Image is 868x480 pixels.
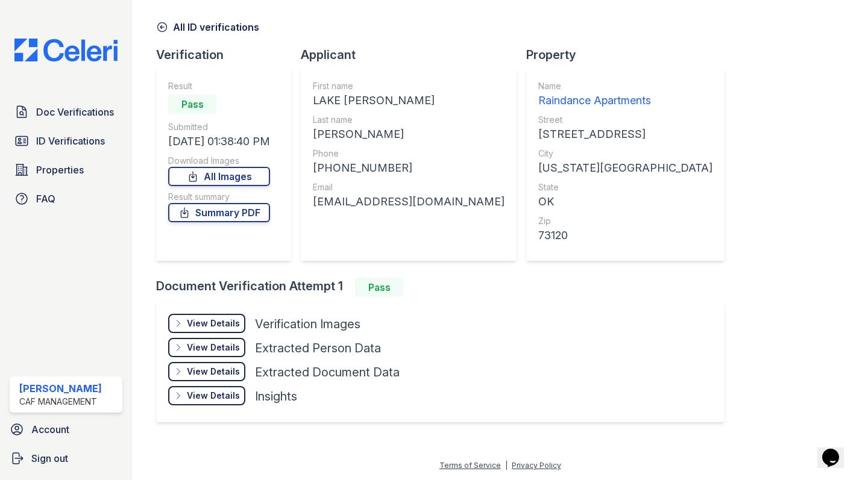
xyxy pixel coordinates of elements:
[313,160,505,176] div: [PHONE_NUMBER]
[168,121,270,133] div: Submitted
[5,417,127,441] a: Account
[5,446,127,470] a: Sign out
[313,181,505,193] div: Email
[156,46,301,63] div: Verification
[313,114,505,126] div: Last name
[168,133,270,150] div: [DATE] 01:38:40 PM
[156,20,259,34] a: All ID verifications
[36,163,84,177] span: Properties
[168,155,270,167] div: Download Images
[538,227,712,244] div: 73120
[168,167,270,186] a: All Images
[526,46,734,63] div: Property
[5,39,127,61] img: CE_Logo_Blue-a8612792a0a2168367f1c8372b55b34899dd931a85d93a1a3d3e32e68fde9ad4.png
[19,396,102,408] div: CAF Management
[817,432,856,468] iframe: chat widget
[187,366,240,378] div: View Details
[313,148,505,160] div: Phone
[31,451,68,466] span: Sign out
[538,92,712,109] div: Raindance Apartments
[538,114,712,126] div: Street
[10,187,122,211] a: FAQ
[168,203,270,222] a: Summary PDF
[10,100,122,124] a: Doc Verifications
[313,92,505,109] div: LAKE [PERSON_NAME]
[538,80,712,92] div: Name
[538,181,712,193] div: State
[36,192,55,206] span: FAQ
[313,193,505,210] div: [EMAIL_ADDRESS][DOMAIN_NAME]
[355,278,403,297] div: Pass
[168,80,270,92] div: Result
[168,191,270,203] div: Result summary
[31,422,69,437] span: Account
[156,278,734,297] div: Document Verification Attempt 1
[19,381,102,396] div: [PERSON_NAME]
[36,105,114,119] span: Doc Verifications
[187,317,240,329] div: View Details
[255,340,381,357] div: Extracted Person Data
[168,95,216,114] div: Pass
[255,388,297,405] div: Insights
[36,134,105,148] span: ID Verifications
[512,461,561,470] a: Privacy Policy
[301,46,526,63] div: Applicant
[505,461,508,470] div: |
[538,80,712,109] a: Name Raindance Apartments
[255,364,400,381] div: Extracted Document Data
[187,390,240,402] div: View Details
[538,126,712,143] div: [STREET_ADDRESS]
[439,461,501,470] a: Terms of Service
[313,126,505,143] div: [PERSON_NAME]
[255,316,360,332] div: Verification Images
[538,193,712,210] div: OK
[538,160,712,176] div: [US_STATE][GEOGRAPHIC_DATA]
[538,215,712,227] div: Zip
[538,148,712,160] div: City
[313,80,505,92] div: First name
[10,129,122,153] a: ID Verifications
[187,341,240,354] div: View Details
[10,158,122,182] a: Properties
